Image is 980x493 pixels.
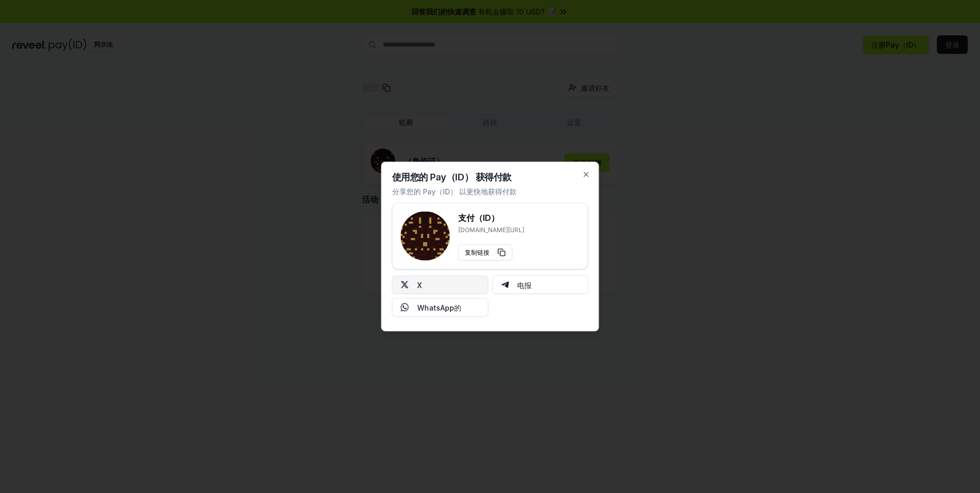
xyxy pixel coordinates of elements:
[401,303,409,312] img: Whatsapp
[392,186,517,197] p: 分享您的 Pay（ID） 以更快地获得付款
[458,226,524,234] p: [DOMAIN_NAME][URL]
[458,212,524,224] h3: 支付（ID）
[392,298,488,317] button: WhatsApp的
[392,276,488,294] button: X
[417,302,461,313] font: WhatsApp的
[501,281,509,289] img: 电报
[517,279,532,290] font: 电报
[465,249,489,257] font: 复制链接
[458,244,513,261] button: 复制链接
[392,173,512,182] h2: 使用您的 Pay（ID） 获得付款
[417,279,422,290] font: X
[401,281,409,289] img: X
[492,276,588,294] button: 电报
